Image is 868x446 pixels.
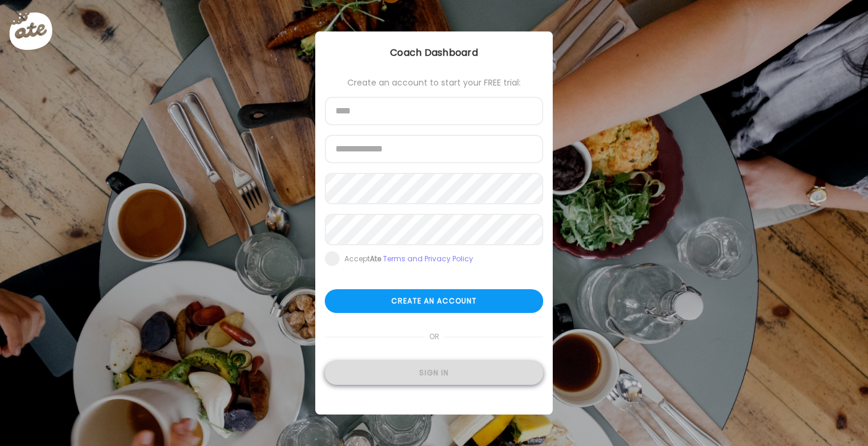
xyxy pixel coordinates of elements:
[344,254,473,264] div: Accept
[325,78,543,87] div: Create an account to start your FREE trial:
[315,46,553,60] div: Coach Dashboard
[383,254,473,264] a: Terms and Privacy Policy
[370,254,381,264] b: Ate
[425,325,444,349] span: or
[325,361,543,385] div: Sign in
[325,289,543,313] div: Create an account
